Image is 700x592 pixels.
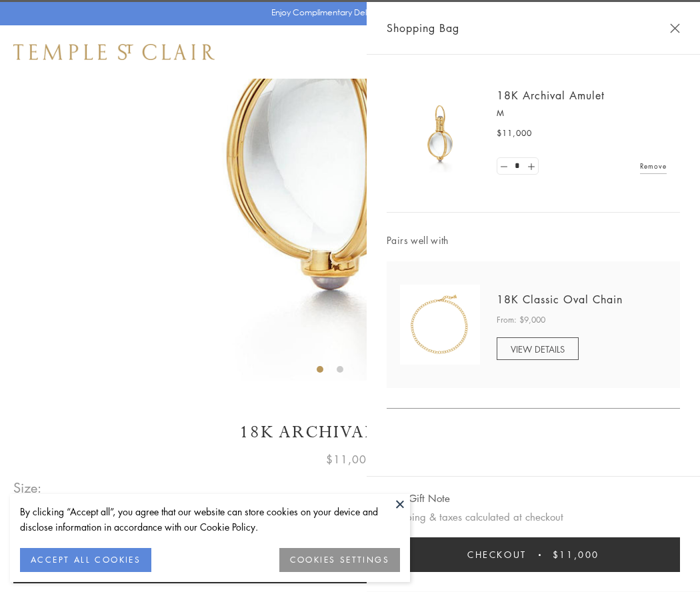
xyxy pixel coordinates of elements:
[497,158,511,175] a: Set quantity to 0
[20,504,400,535] div: By clicking “Accept all”, you agree that our website can store cookies on your device and disclos...
[497,337,579,360] a: VIEW DETAILS
[13,477,43,499] span: Size:
[13,421,687,444] h1: 18K Archival Amulet
[497,107,667,120] p: M
[553,547,599,562] span: $11,000
[497,127,532,140] span: $11,000
[640,159,667,173] a: Remove
[497,313,545,327] span: From: $9,000
[497,88,605,103] a: 18K Archival Amulet
[271,6,423,19] p: Enjoy Complimentary Delivery & Returns
[400,93,480,173] img: 18K Archival Amulet
[20,548,151,572] button: ACCEPT ALL COOKIES
[400,285,480,365] img: N88865-OV18
[326,451,374,468] span: $11,000
[524,158,537,175] a: Set quantity to 2
[670,23,680,33] button: Close Shopping Bag
[387,509,680,525] p: Shipping & taxes calculated at checkout
[467,547,527,562] span: Checkout
[511,343,565,355] span: VIEW DETAILS
[387,19,459,37] span: Shopping Bag
[13,44,215,60] img: Temple St. Clair
[387,490,450,507] button: Add Gift Note
[497,292,623,307] a: 18K Classic Oval Chain
[387,233,680,248] span: Pairs well with
[387,537,680,572] button: Checkout $11,000
[279,548,400,572] button: COOKIES SETTINGS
